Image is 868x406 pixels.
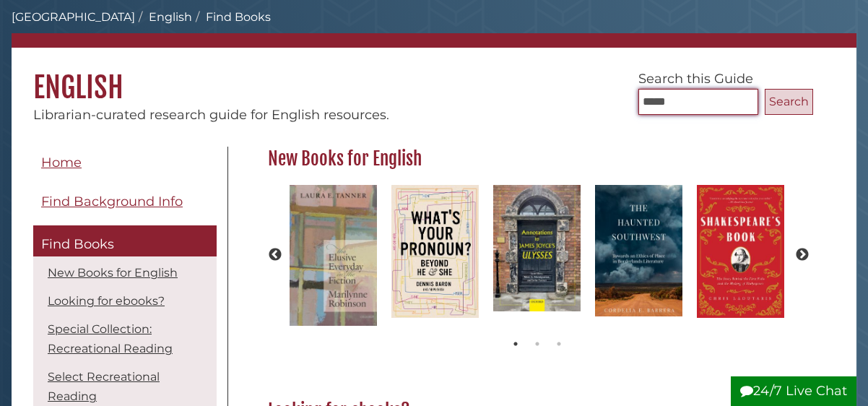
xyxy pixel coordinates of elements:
[33,225,217,257] a: Find Books
[41,155,82,170] span: Home
[33,186,217,218] a: Find Background Info
[765,89,813,115] button: Search
[192,9,271,26] li: Find Books
[384,178,486,325] img: What's Your Pronoun? Beyond He and She
[282,178,384,333] img: The Elusive Everyday in the Fiction of Marilynne Robinson
[33,107,389,123] span: Librarian-curated research guide for English resources.
[48,370,160,403] a: Select Recreational Reading
[48,266,178,280] a: New Books for English
[41,236,114,252] span: Find Books
[552,337,566,351] button: 3 of 2
[48,294,165,308] a: Looking for ebooks?
[149,10,192,24] a: English
[12,10,135,24] a: [GEOGRAPHIC_DATA]
[731,376,856,406] button: 24/7 Live Chat
[508,337,523,351] button: 1 of 2
[41,194,183,210] span: Find Background Info
[486,178,588,319] img: Annotations to James Joyce's Ulysses
[795,248,810,262] button: Next
[12,48,856,105] h1: English
[33,147,217,179] a: Home
[268,248,282,262] button: Previous
[12,9,856,48] nav: breadcrumb
[261,147,813,170] h2: New Books for English
[530,337,544,351] button: 2 of 2
[48,322,173,355] a: Special Collection: Recreational Reading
